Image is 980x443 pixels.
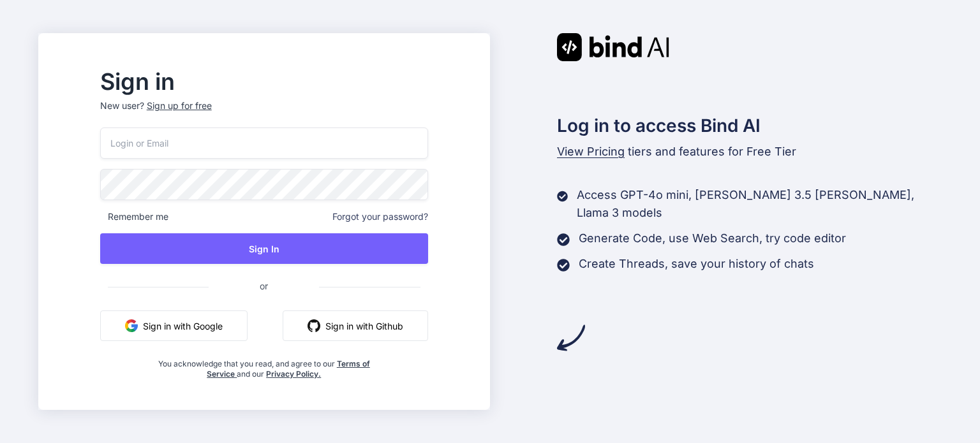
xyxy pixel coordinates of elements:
span: Remember me [100,210,168,223]
div: Sign up for free [147,99,212,112]
p: New user? [100,99,428,127]
span: Forgot your password? [332,210,428,223]
button: Sign In [100,233,428,264]
img: github [308,319,320,332]
button: Sign in with Github [283,310,428,341]
input: Login or Email [100,127,428,159]
p: Create Threads, save your history of chats [579,255,814,273]
p: tiers and features for Free Tier [557,143,942,161]
p: Access GPT-4o mini, [PERSON_NAME] 3.5 [PERSON_NAME], Llama 3 models [577,186,942,222]
a: Terms of Service [207,359,370,379]
img: arrow [557,324,585,352]
div: You acknowledge that you read, and agree to our and our [154,351,373,379]
a: Privacy Policy. [266,369,321,379]
p: Generate Code, use Web Search, try code editor [579,229,846,247]
img: Bind AI logo [557,33,669,61]
h2: Sign in [100,71,428,92]
span: or [209,270,319,301]
button: Sign in with Google [100,310,248,341]
img: google [125,319,138,332]
h2: Log in to access Bind AI [557,112,942,139]
span: View Pricing [557,145,625,158]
